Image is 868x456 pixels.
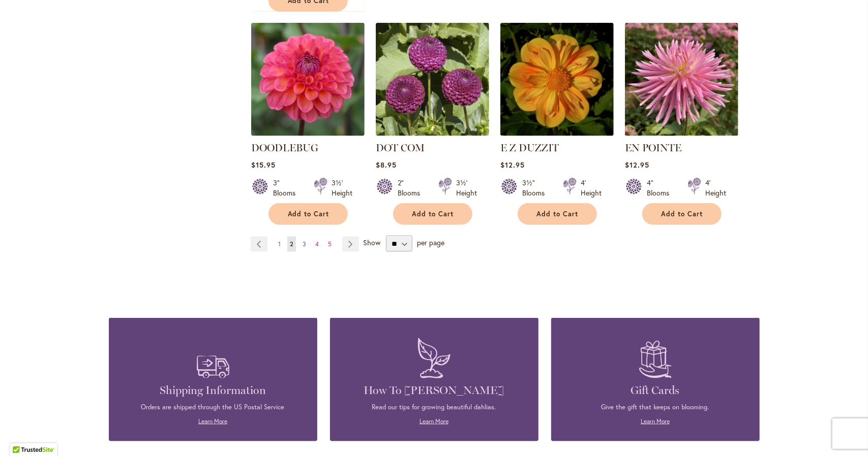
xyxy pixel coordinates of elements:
span: $8.95 [376,160,397,170]
button: Add to Cart [642,203,722,225]
div: 4" Blooms [647,178,675,198]
a: DOT COM [376,128,489,138]
a: DOT COM [376,142,425,154]
a: 5 [325,237,334,252]
h4: Shipping Information [124,383,302,398]
span: per page [417,238,444,248]
span: Add to Cart [662,210,703,218]
a: EN POINTE [625,128,738,138]
span: Add to Cart [537,210,579,218]
span: Add to Cart [288,210,330,218]
a: EN POINTE [625,142,681,154]
button: Add to Cart [518,203,597,225]
img: DOODLEBUG [251,23,365,136]
a: Learn More [420,417,448,425]
a: Learn More [641,417,670,425]
span: Add to Cart [412,210,454,218]
span: $12.95 [625,160,649,170]
button: Add to Cart [268,203,348,225]
span: 4 [315,240,319,248]
iframe: Launch Accessibility Center [8,420,36,448]
a: 4 [313,237,321,252]
div: 4' Height [705,178,726,198]
span: 1 [278,240,281,248]
a: E Z DUZZIT [500,128,614,138]
div: 3½' Height [332,178,352,198]
div: 3½" Blooms [522,178,551,198]
span: 2 [290,240,293,248]
img: DOT COM [376,23,489,136]
span: 5 [328,240,332,248]
p: Orders are shipped through the US Postal Service [124,403,302,412]
div: 2" Blooms [398,178,426,198]
button: Add to Cart [393,203,472,225]
p: Read our tips for growing beautiful dahlias. [345,403,523,412]
span: $15.95 [251,160,276,170]
img: EN POINTE [625,23,738,136]
a: DOODLEBUG [251,142,318,154]
span: $12.95 [500,160,525,170]
img: E Z DUZZIT [500,23,614,136]
h4: Gift Cards [566,383,744,398]
a: E Z DUZZIT [500,142,559,154]
a: 3 [300,237,309,252]
span: Show [363,238,380,248]
div: 3" Blooms [273,178,302,198]
a: Learn More [198,417,227,425]
h4: How To [PERSON_NAME] [345,383,523,398]
span: 3 [303,240,306,248]
p: Give the gift that keeps on blooming. [566,403,744,412]
a: 1 [276,237,283,252]
div: 4' Height [581,178,602,198]
div: 3½' Height [456,178,477,198]
a: DOODLEBUG [251,128,365,138]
